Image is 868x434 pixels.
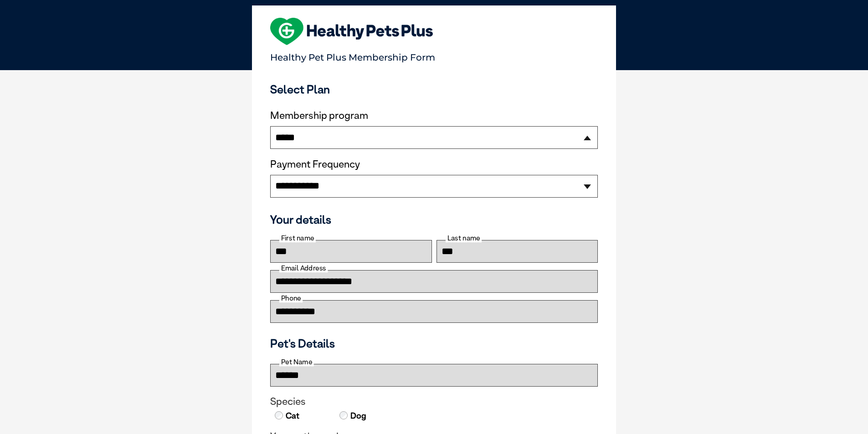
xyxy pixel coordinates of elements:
[446,234,482,242] label: Last name
[267,337,601,350] h3: Pet's Details
[270,213,598,226] h3: Your details
[270,158,360,170] label: Payment Frequency
[270,396,598,408] legend: Species
[270,82,598,96] h3: Select Plan
[270,18,433,45] img: heart-shape-hpp-logo-large.png
[279,234,316,242] label: First name
[279,264,328,272] label: Email Address
[270,110,598,122] label: Membership program
[279,294,303,302] label: Phone
[270,48,598,63] p: Healthy Pet Plus Membership Form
